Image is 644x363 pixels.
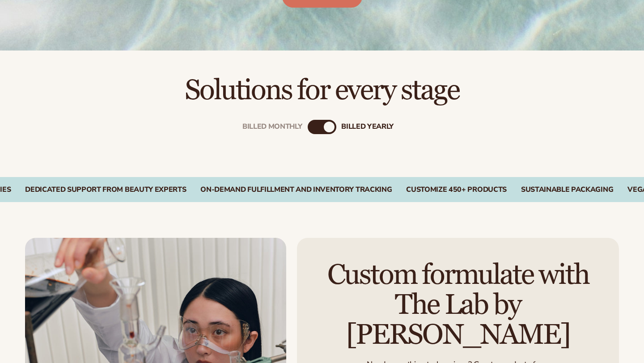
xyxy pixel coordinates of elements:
[406,186,507,194] div: CUSTOMIZE 450+ PRODUCTS
[322,260,594,350] h2: Custom formulate with The Lab by [PERSON_NAME]
[521,186,613,194] div: SUSTAINABLE PACKAGING
[25,186,186,194] div: Dedicated Support From Beauty Experts
[25,76,619,106] h2: Solutions for every stage
[341,123,394,131] div: billed Yearly
[200,186,392,194] div: On-Demand Fulfillment and Inventory Tracking
[242,123,302,131] div: Billed Monthly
